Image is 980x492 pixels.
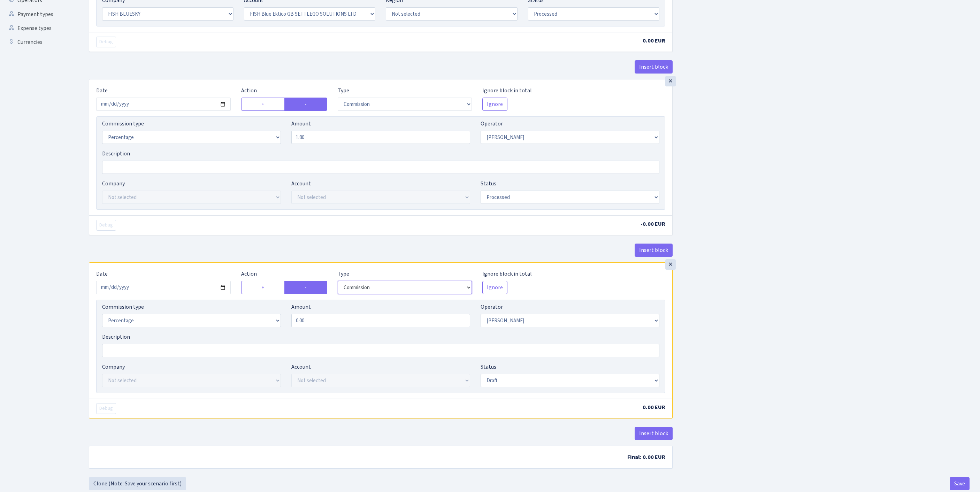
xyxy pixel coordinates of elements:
[291,120,311,128] label: Amount
[481,303,503,311] label: Operator
[3,7,73,21] a: Payment types
[665,76,676,86] div: ×
[102,120,144,128] label: Commission type
[643,37,665,45] span: 0.00 EUR
[627,453,665,461] span: Final: 0.00 EUR
[482,281,507,294] button: Ignore
[481,120,503,128] label: Operator
[102,333,130,341] label: Description
[241,98,285,111] label: +
[241,270,257,278] label: Action
[96,37,116,47] button: Debug
[284,281,327,294] label: -
[482,270,532,278] label: Ignore block in total
[102,363,125,371] label: Company
[338,270,349,278] label: Type
[96,220,116,231] button: Debug
[96,270,108,278] label: Date
[291,363,311,371] label: Account
[89,477,186,490] a: Clone (Note: Save your scenario first)
[338,86,349,95] label: Type
[241,281,285,294] label: +
[102,303,144,311] label: Commission type
[641,220,665,228] span: -0.00 EUR
[481,179,496,188] label: Status
[950,477,970,490] button: Save
[643,403,665,411] span: 0.00 EUR
[284,98,327,111] label: -
[482,86,532,95] label: Ignore block in total
[665,259,676,270] div: ×
[96,86,108,95] label: Date
[102,179,125,188] label: Company
[635,60,673,74] button: Insert block
[635,427,673,440] button: Insert block
[291,303,311,311] label: Amount
[241,86,257,95] label: Action
[3,35,73,49] a: Currencies
[102,149,130,158] label: Description
[635,244,673,257] button: Insert block
[96,403,116,414] button: Debug
[481,363,496,371] label: Status
[291,179,311,188] label: Account
[482,98,507,111] button: Ignore
[3,21,73,35] a: Expense types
